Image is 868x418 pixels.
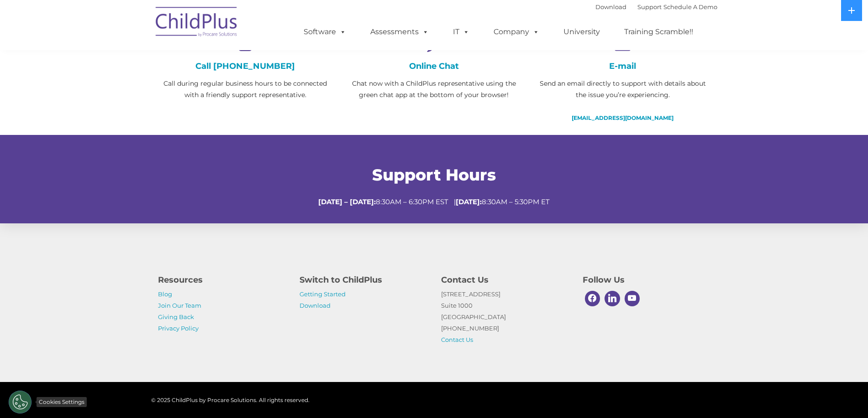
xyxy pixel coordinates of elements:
[572,114,673,121] a: [EMAIL_ADDRESS][DOMAIN_NAME]
[158,325,199,332] a: Privacy Policy
[158,78,333,101] p: Call during regular business hours to be connected with a friendly support representative.
[441,274,569,286] h4: Contact Us
[615,23,702,41] a: Training Scramble!!
[637,3,662,10] a: Support
[295,23,355,41] a: Software
[347,61,521,71] h4: Online Chat
[602,289,622,309] a: Linkedin
[318,197,550,206] span: 8:30AM – 6:30PM EST | 8:30AM – 5:30PM ET
[158,313,194,320] a: Giving Back
[300,274,427,286] h4: Switch to ChildPlus
[151,397,310,403] span: © 2025 ChildPlus by Procare Solutions. All rights reserved.
[554,23,609,41] a: University
[583,274,710,286] h4: Follow Us
[456,197,482,206] strong: [DATE]:
[9,391,32,413] button: Cookies Settings
[372,165,496,185] span: Support Hours
[595,3,626,10] a: Download
[361,23,438,41] a: Assessments
[158,302,201,309] a: Join Our Team
[595,3,717,10] font: |
[583,289,603,309] a: Facebook
[347,78,521,101] p: Chat now with a ChildPlus representative using the green chat app at the bottom of your browser!
[151,0,242,46] img: ChildPlus by Procare Solutions
[158,61,333,71] h4: Call [PHONE_NUMBER]
[535,61,710,71] h4: E-mail
[441,336,473,343] a: Contact Us
[300,290,346,298] a: Getting Started
[158,274,286,286] h4: Resources
[441,289,569,346] p: [STREET_ADDRESS] Suite 1000 [GEOGRAPHIC_DATA] [PHONE_NUMBER]
[318,197,376,206] strong: [DATE] – [DATE]:
[663,3,717,10] a: Schedule A Demo
[444,23,479,41] a: IT
[535,78,710,101] p: Send an email directly to support with details about the issue you’re experiencing.
[158,290,172,298] a: Blog
[622,289,642,309] a: Youtube
[484,23,548,41] a: Company
[300,302,331,309] a: Download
